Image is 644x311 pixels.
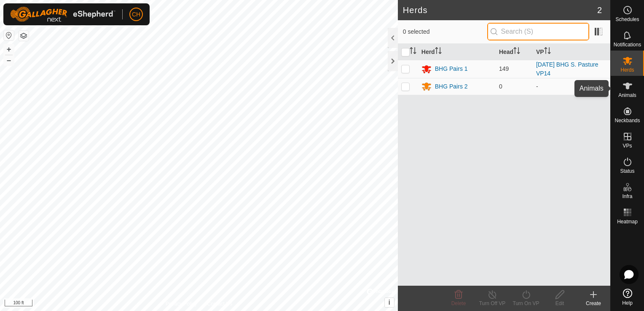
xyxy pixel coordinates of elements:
[614,42,641,47] span: Notifications
[615,17,639,22] span: Schedules
[4,55,14,65] button: –
[19,31,29,41] button: Map Layers
[513,48,520,55] p-sorticon: Activate to sort
[620,67,634,72] span: Herds
[623,143,632,148] span: VPs
[435,48,442,55] p-sorticon: Activate to sort
[622,194,632,199] span: Infra
[611,285,644,309] a: Help
[617,219,638,224] span: Heatmap
[620,169,634,174] span: Status
[618,93,636,98] span: Animals
[597,4,602,16] span: 2
[418,44,496,60] th: Herd
[499,83,502,90] span: 0
[435,64,468,73] div: BHG Pairs 1
[509,300,543,307] div: Turn On VP
[536,61,598,77] a: [DATE] BHG S. Pasture VP14
[403,5,597,15] h2: Herds
[533,44,610,60] th: VP
[487,23,589,40] input: Search (S)
[496,44,533,60] th: Head
[622,300,633,306] span: Help
[499,65,509,72] span: 149
[544,48,551,55] p-sorticon: Activate to sort
[403,27,487,36] span: 0 selected
[577,300,610,307] div: Create
[389,299,390,306] span: i
[475,300,509,307] div: Turn Off VP
[132,10,140,19] span: CH
[435,82,468,91] div: BHG Pairs 2
[451,300,466,306] span: Delete
[385,298,394,307] button: i
[166,300,197,308] a: Privacy Policy
[4,44,14,54] button: +
[614,118,640,123] span: Neckbands
[207,300,232,308] a: Contact Us
[543,300,577,307] div: Edit
[410,48,416,55] p-sorticon: Activate to sort
[533,78,610,95] td: -
[4,30,14,40] button: Reset Map
[10,7,115,22] img: Gallagher Logo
